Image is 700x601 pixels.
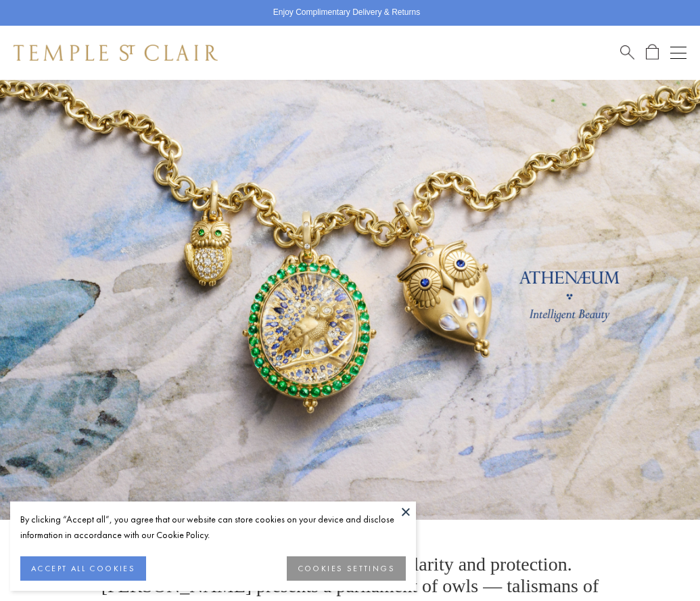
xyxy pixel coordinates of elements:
div: By clicking “Accept all”, you agree that our website can store cookies on your device and disclos... [20,512,406,543]
p: Enjoy Complimentary Delivery & Returns [273,6,420,20]
img: Temple St. Clair [14,45,218,61]
button: ACCEPT ALL COOKIES [20,556,146,581]
button: Open navigation [670,45,686,61]
button: COOKIES SETTINGS [287,556,406,581]
a: Search [620,44,634,61]
a: Open Shopping Bag [646,44,659,61]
